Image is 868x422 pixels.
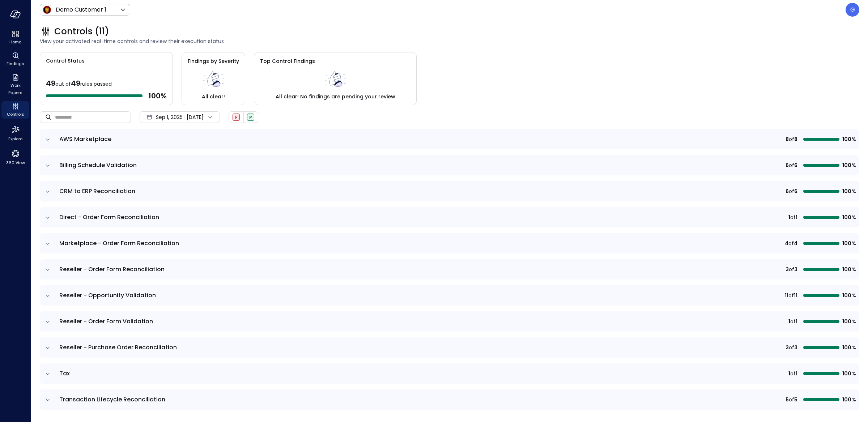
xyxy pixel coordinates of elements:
span: Reseller - Opportunity Validation [59,291,156,299]
span: 49 [46,78,55,88]
button: expand row [44,292,51,299]
span: 6 [786,187,789,195]
span: 100% [842,396,855,404]
div: Work Papers [1,72,29,97]
span: Transaction Lifecycle Reconciliation [59,395,165,404]
button: expand row [44,266,51,273]
span: All clear! [202,93,225,101]
span: rules passed [80,80,112,88]
span: of [789,161,794,169]
img: Icon [43,5,51,14]
span: Sep 1, 2025 [156,113,183,121]
span: F [235,114,238,120]
span: 100% [842,344,855,351]
span: 5 [794,396,797,404]
span: Tax [59,369,70,378]
span: View your activated real-time controls and review their execution status [40,37,859,45]
button: expand row [44,136,51,143]
span: Direct - Order Form Reconciliation [59,213,159,221]
span: Controls [7,111,24,118]
span: 100% [842,291,855,299]
span: 8 [786,135,789,143]
div: Findings [1,51,29,68]
button: expand row [44,240,51,247]
span: Control Status [40,52,85,65]
span: out of [55,80,71,88]
span: of [788,291,794,299]
span: All clear! No findings are pending your review [276,93,395,101]
span: CRM to ERP Reconciliation [59,187,135,195]
div: Guy [846,3,859,17]
span: 6 [794,161,797,169]
span: 4 [794,239,797,247]
p: Demo Customer 1 [56,5,106,14]
span: Work Papers [4,82,26,96]
div: Explore [1,123,29,143]
span: 49 [71,78,80,88]
span: 3 [786,265,789,273]
span: Findings by Severity [188,57,239,65]
span: Findings [7,60,24,67]
span: of [788,239,794,247]
span: 6 [794,187,797,195]
span: Reseller - Purchase Order Reconciliation [59,343,177,351]
span: of [790,317,796,325]
span: 3 [786,344,789,351]
span: of [789,344,794,351]
div: Failed [233,114,240,121]
span: Controls (11) [54,26,109,37]
span: 100% [842,187,855,195]
div: Passed [247,114,254,121]
button: expand row [44,370,51,378]
span: of [789,396,794,404]
div: Controls [1,101,29,119]
button: expand row [44,344,51,351]
span: 100% [842,317,855,325]
span: AWS Marketplace [59,135,111,143]
span: 100% [842,239,855,247]
button: expand row [44,396,51,404]
span: 11 [785,291,788,299]
div: 360 View [1,148,29,167]
span: Reseller - Order Form Validation [59,317,153,325]
span: Billing Schedule Validation [59,161,137,169]
span: 1 [788,317,790,325]
span: 3 [794,265,797,273]
span: Home [9,38,21,46]
span: of [790,370,796,378]
span: 11 [794,291,797,299]
p: G [850,5,855,14]
span: 5 [786,396,789,404]
span: P [249,114,252,120]
span: Explore [8,135,22,142]
div: Home [1,29,29,46]
span: Marketplace - Order Form Reconciliation [59,239,179,247]
span: 100% [842,213,855,221]
span: 1 [796,213,797,221]
span: 6 [786,161,789,169]
span: 100 % [148,91,167,101]
span: of [789,265,794,273]
span: 4 [785,239,788,247]
button: expand row [44,214,51,221]
button: expand row [44,318,51,325]
span: 8 [794,135,797,143]
span: 1 [788,213,790,221]
span: 3 [794,344,797,351]
button: expand row [44,162,51,169]
span: 1 [788,370,790,378]
span: 100% [842,265,855,273]
span: 1 [796,370,797,378]
span: Top Control Findings [260,57,315,65]
button: expand row [44,188,51,195]
span: 100% [842,370,855,378]
span: 100% [842,161,855,169]
span: of [789,187,794,195]
span: 1 [796,317,797,325]
span: of [790,213,796,221]
span: Reseller - Order Form Reconciliation [59,265,165,273]
span: 360 View [6,159,25,166]
span: of [789,135,794,143]
span: 100% [842,135,855,143]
